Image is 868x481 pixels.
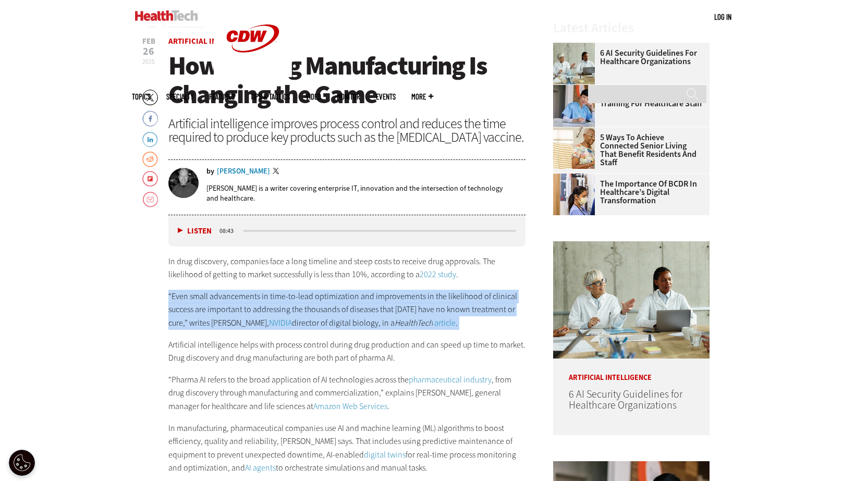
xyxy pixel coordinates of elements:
[166,93,193,101] span: Specialty
[250,93,290,101] a: Tips & Tactics
[313,401,387,412] a: Amazon Web Services
[553,85,600,93] a: nurse studying on computer
[553,174,595,215] img: Doctors reviewing tablet
[553,127,595,169] img: Networking Solutions for Senior Living
[553,133,703,167] a: 5 Ways to Achieve Connected Senior Living That Benefit Residents and Staff
[168,255,526,281] p: In drug discovery, companies face a long timeline and steep costs to receive drug approvals. The ...
[168,373,526,413] p: “Pharma AI refers to the broad application of AI technologies across the , from drug discovery th...
[411,93,433,101] span: More
[209,93,235,101] a: Features
[553,127,600,135] a: Networking Solutions for Senior Living
[168,168,199,198] img: Brian Horowitz
[9,450,35,476] button: Open Preferences
[434,317,456,328] a: article
[9,450,35,476] div: Cookie Settings
[364,449,406,460] a: digital twins
[218,226,241,236] div: duration
[553,359,710,381] p: Artificial Intelligence
[206,168,214,175] span: by
[217,168,270,175] a: [PERSON_NAME]
[409,374,492,385] a: pharmaceutical industry
[420,269,456,280] a: 2022 study
[214,69,292,80] a: CDW
[168,422,526,475] p: In manufacturing, pharmaceutical companies use AI and machine learning (ML) algorithms to boost e...
[569,387,682,412] a: 6 AI Security Guidelines for Healthcare Organizations
[395,317,433,328] em: HealthTech
[273,168,282,176] a: Twitter
[245,462,276,473] a: AI agents
[553,174,600,182] a: Doctors reviewing tablet
[168,215,526,246] div: media player
[168,338,526,365] p: Artificial intelligence helps with process control during drug production and can speed up time t...
[168,290,526,330] p: “Even small advancements in time-to-lead optimization and improvements in the likelihood of clini...
[553,241,710,359] img: Doctors meeting in the office
[132,93,151,101] span: Topics
[168,117,526,144] div: Artificial intelligence improves process control and reduces the time required to produce key pro...
[714,12,731,21] a: Log in
[376,93,396,101] a: Events
[269,317,292,328] a: NVIDIA
[337,93,360,101] a: MonITor
[553,180,703,205] a: The Importance of BCDR in Healthcare’s Digital Transformation
[135,10,198,21] img: Home
[714,11,731,22] div: User menu
[206,183,526,203] p: [PERSON_NAME] is a writer covering enterprise IT, innovation and the intersection of technology a...
[305,93,321,101] a: Video
[456,317,458,328] em: .
[553,85,595,127] img: nurse studying on computer
[168,48,487,112] span: How AI Drug Manufacturing Is Changing the Game
[178,227,212,235] button: Listen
